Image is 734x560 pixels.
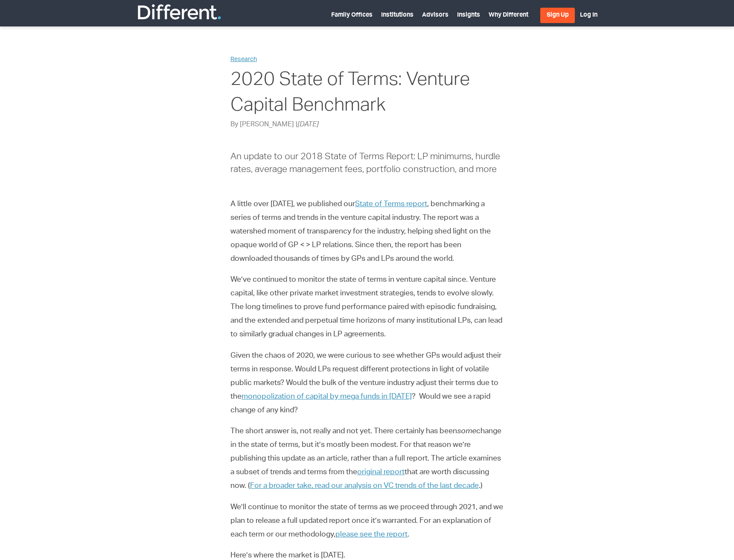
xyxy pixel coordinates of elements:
[422,12,449,18] a: Advisors
[230,68,504,120] h1: 2020 State of Terms: Venture Capital Benchmark
[335,531,408,539] a: please see the report
[230,501,504,542] p: We’ll continue to monitor the state of terms as we proceed through 2021, and we plan to release a...
[457,428,476,435] em: some
[230,425,504,493] p: The short answer is, not really and not yet. There certainly has been change in the state of term...
[230,349,504,417] p: Given the chaos of 2020, we were curious to see whether GPs would adjust their terms in response....
[580,12,597,18] a: Log In
[355,201,427,208] a: State of Terms report
[489,12,528,18] a: Why Different
[230,120,504,130] p: By [PERSON_NAME] |
[242,393,412,401] a: monopolization of capital by mega funds in [DATE]
[457,12,480,18] a: Insights
[381,12,414,18] a: Institutions
[250,482,479,490] a: For a broader take, read our analysis on VC trends of the last decade
[230,151,504,176] h6: An update to our 2018 State of Terms Report: LP minimums, hurdle rates, average management fees, ...
[137,3,222,20] img: Different Funds
[297,122,319,128] span: [DATE]
[230,198,504,266] p: A little over [DATE], we published our , benchmarking a series of terms and trends in the venture...
[357,469,405,476] a: original report
[230,273,504,341] p: We’ve continued to monitor the state of terms in venture capital since. Venture capital, like oth...
[540,8,575,23] a: Sign Up
[331,12,373,18] a: Family Offices
[230,57,257,63] a: Research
